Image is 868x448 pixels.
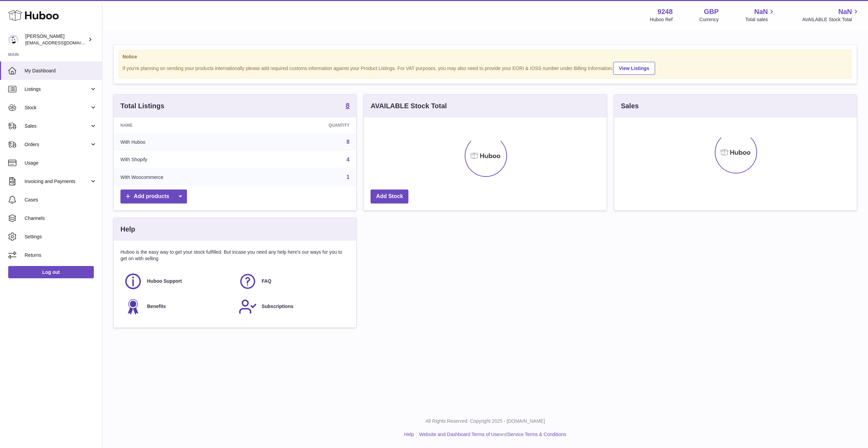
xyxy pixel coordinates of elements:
span: Settings [25,234,97,240]
a: NaN Total sales [745,7,776,23]
span: Cases [25,197,97,203]
span: Channels [25,215,97,222]
span: AVAILABLE Stock Total [802,16,860,23]
div: [PERSON_NAME] [25,33,87,46]
span: Subscriptions [262,303,293,310]
strong: Notice [122,54,848,60]
a: Log out [8,266,94,278]
img: hello@fjor.life [8,34,18,45]
div: Huboo Ref [650,16,673,23]
td: With Shopify [114,151,264,169]
a: 8 [346,139,349,145]
a: Website and Dashboard Terms of Use [419,432,500,437]
span: Sales [25,123,90,129]
h3: Total Listings [120,101,164,111]
span: Stock [25,104,90,111]
th: Quantity [264,117,356,133]
h3: Sales [621,101,639,111]
td: With Woocommerce [114,168,264,186]
span: Total sales [745,16,776,23]
td: With Huboo [114,133,264,151]
a: Subscriptions [238,297,346,316]
a: NaN AVAILABLE Stock Total [802,7,860,23]
span: NaN [754,7,768,16]
a: Add Stock [371,190,408,204]
a: FAQ [238,272,346,291]
a: Help [404,432,414,437]
a: Service Terms & Conditions [508,432,566,437]
a: Benefits [124,297,232,316]
h3: AVAILABLE Stock Total [371,101,447,111]
span: [EMAIL_ADDRESS][DOMAIN_NAME] [25,40,100,45]
h3: Help [120,225,135,234]
strong: 8 [346,102,349,109]
strong: 9248 [657,7,673,16]
span: Invoicing and Payments [25,178,90,185]
div: If you're planning on sending your products internationally please add required customs informati... [122,61,848,75]
p: All Rights Reserved. Copyright 2025 - [DOMAIN_NAME] [108,418,863,424]
span: Orders [25,141,90,148]
a: Add products [120,190,187,204]
span: Benefits [147,303,166,310]
a: 4 [346,157,349,163]
span: Listings [25,86,90,93]
span: FAQ [262,278,272,284]
span: Returns [25,252,97,258]
a: View Listings [613,62,655,75]
span: Huboo Support [147,278,182,284]
strong: GBP [704,7,719,16]
li: and [417,431,566,438]
div: Currency [699,16,719,23]
a: 1 [346,174,349,180]
span: Usage [25,160,97,166]
a: 8 [346,102,349,110]
th: Name [114,117,264,133]
span: My Dashboard [25,68,97,74]
p: Huboo is the easy way to get your stock fulfilled. But incase you need any help here's our ways f... [120,249,349,262]
span: NaN [838,7,852,16]
a: Huboo Support [124,272,232,291]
